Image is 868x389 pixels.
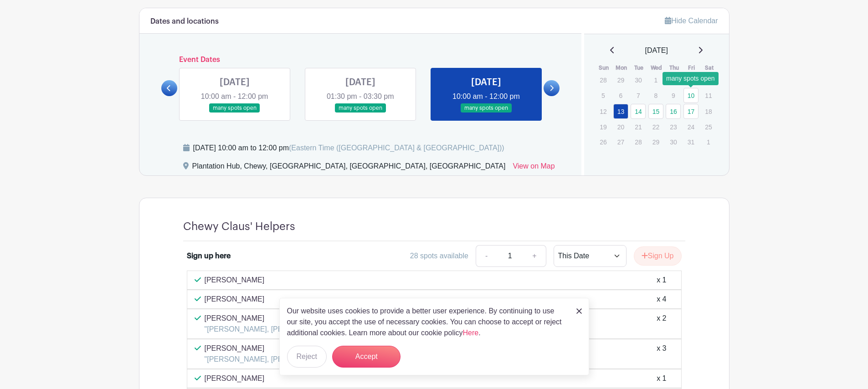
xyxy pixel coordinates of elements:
[665,17,718,25] a: Hide Calendar
[596,135,611,149] p: 26
[205,275,265,286] p: [PERSON_NAME]
[634,246,682,266] button: Sign Up
[513,161,555,175] a: View on Map
[631,73,646,87] p: 30
[183,220,295,233] h4: Chewy Claus' Helpers
[613,104,628,119] a: 13
[683,120,699,134] p: 24
[596,104,611,118] p: 12
[648,73,663,87] p: 1
[648,63,666,72] th: Wed
[205,294,265,305] p: [PERSON_NAME]
[287,346,327,368] button: Reject
[613,73,628,87] p: 29
[657,373,666,384] div: x 1
[576,308,582,314] img: close_button-5f87c8562297e5c2d7936805f587ecaba9071eb48480494691a3f1689db116b3.svg
[463,329,479,337] a: Here
[631,120,646,134] p: 21
[332,346,401,368] button: Accept
[648,104,663,119] a: 15
[150,17,219,26] h6: Dates and locations
[193,143,504,154] div: [DATE] 10:00 am to 12:00 pm
[683,104,699,119] a: 17
[701,120,716,134] p: 25
[683,88,699,103] a: 10
[192,161,506,175] div: Plantation Hub, Chewy, [GEOGRAPHIC_DATA], [GEOGRAPHIC_DATA], [GEOGRAPHIC_DATA]
[666,88,681,102] p: 9
[648,120,663,134] p: 22
[701,88,716,102] p: 11
[613,120,628,134] p: 20
[289,144,504,152] span: (Eastern Time ([GEOGRAPHIC_DATA] & [GEOGRAPHIC_DATA]))
[287,306,567,338] p: Our website uses cookies to provide a better user experience. By continuing to use our site, you ...
[666,135,681,149] p: 30
[205,373,265,384] p: [PERSON_NAME]
[645,45,668,56] span: [DATE]
[666,104,681,119] a: 16
[701,104,716,118] p: 18
[177,56,544,64] h6: Event Dates
[657,294,666,305] div: x 4
[657,313,666,335] div: x 2
[613,88,628,102] p: 6
[648,88,663,102] p: 8
[523,245,546,267] a: +
[657,275,666,286] div: x 1
[683,135,699,149] p: 31
[683,63,701,72] th: Fri
[700,63,718,72] th: Sat
[663,72,719,85] div: many spots open
[187,251,231,261] div: Sign up here
[613,63,631,72] th: Mon
[205,324,334,335] p: "[PERSON_NAME], [PERSON_NAME]"
[410,251,468,261] div: 28 spots available
[666,120,681,134] p: 23
[205,354,398,365] p: "[PERSON_NAME], [PERSON_NAME], [PERSON_NAME]"
[665,63,683,72] th: Thu
[630,63,648,72] th: Tue
[205,313,334,324] p: [PERSON_NAME]
[205,343,398,354] p: [PERSON_NAME]
[596,73,611,87] p: 28
[631,135,646,149] p: 28
[701,135,716,149] p: 1
[595,63,613,72] th: Sun
[613,135,628,149] p: 27
[596,88,611,102] p: 5
[657,343,666,365] div: x 3
[631,104,646,119] a: 14
[596,120,611,134] p: 19
[648,135,663,149] p: 29
[631,88,646,102] p: 7
[476,245,497,267] a: -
